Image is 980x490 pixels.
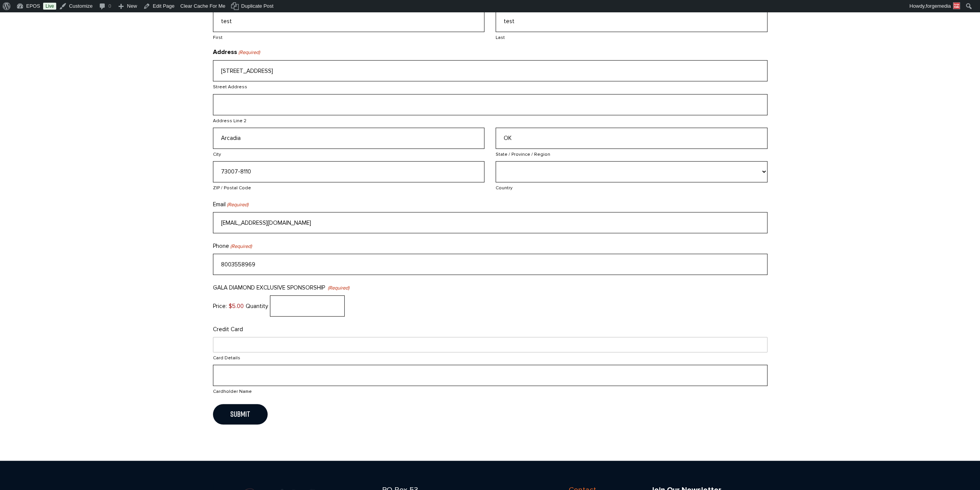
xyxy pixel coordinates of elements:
label: Quantity [246,303,268,310]
span: Price: [213,303,227,310]
label: State / Province / Region [496,149,767,158]
span: forgemedia [926,3,951,9]
legend: Address [213,47,260,57]
label: City [213,149,485,158]
iframe: Secure card payment input frame [217,342,763,348]
label: Address Line 2 [213,115,767,125]
label: Country [496,182,767,192]
span: (Required) [327,284,349,292]
label: Card Details [213,352,767,362]
label: ZIP / Postal Code [213,182,485,192]
span: (Required) [226,201,248,209]
span: $5.00 [229,303,244,310]
label: Credit Card [213,325,243,334]
a: Live [43,3,56,10]
label: Phone [213,241,252,251]
span: (Required) [230,242,252,251]
input: Quantity GALA DIAMOND EXCLUSIVE SPONSORSHIP [270,295,345,317]
label: Cardholder Name [213,386,767,395]
span: (Required) [238,49,260,57]
label: Email [213,200,248,209]
label: Street Address [213,81,767,91]
label: First [213,32,485,41]
input: Submit [213,404,268,424]
span: GALA DIAMOND EXCLUSIVE SPONSORSHIP [213,284,325,291]
label: Last [496,32,767,41]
